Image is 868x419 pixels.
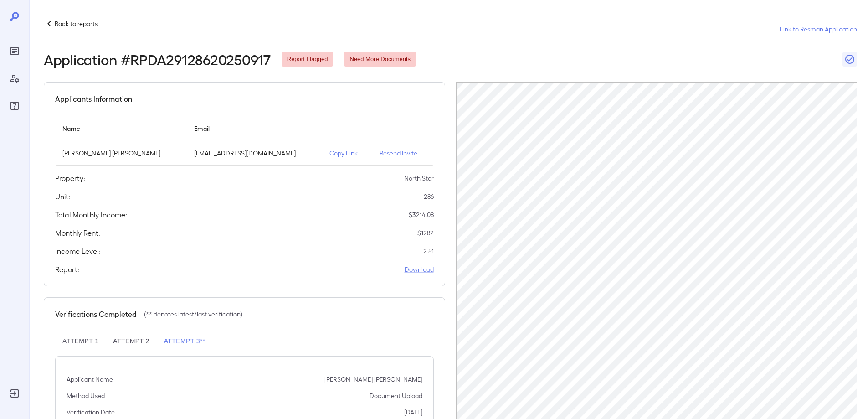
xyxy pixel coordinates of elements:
[842,52,857,67] button: Close Report
[7,386,22,401] div: Log Out
[55,246,100,257] h5: Income Level:
[7,44,22,58] div: Reports
[187,115,323,141] th: Email
[67,408,115,417] p: Verification Date
[380,149,426,158] p: Resend Invite
[55,191,70,202] h5: Unit:
[405,265,434,274] a: Download
[106,331,156,352] button: Attempt 2
[370,391,422,400] p: Document Upload
[424,192,434,201] p: 286
[7,71,22,86] div: Manage Users
[55,228,100,238] h5: Monthly Rent:
[55,173,85,184] h5: Property:
[62,149,180,158] p: [PERSON_NAME] [PERSON_NAME]
[7,98,22,113] div: FAQ
[55,115,434,166] table: simple table
[55,19,98,28] p: Back to reports
[194,149,315,158] p: [EMAIL_ADDRESS][DOMAIN_NAME]
[780,25,857,34] a: Link to Resman Application
[423,247,434,256] p: 2.51
[55,209,127,220] h5: Total Monthly Income:
[344,55,416,64] span: Need More Documents
[67,375,113,384] p: Applicant Name
[67,391,105,400] p: Method Used
[144,310,242,319] p: (** denotes latest/last verification)
[404,174,434,183] p: North Star
[44,51,271,67] h2: Application # RPDA29128620250917
[55,93,132,104] h5: Applicants Information
[329,149,365,158] p: Copy Link
[55,331,106,352] button: Attempt 1
[55,115,187,141] th: Name
[157,331,213,352] button: Attempt 3**
[324,375,422,384] p: [PERSON_NAME] [PERSON_NAME]
[409,210,434,219] p: $ 3214.08
[55,309,137,320] h5: Verifications Completed
[404,408,422,417] p: [DATE]
[417,228,434,238] p: $ 1282
[282,55,334,64] span: Report Flagged
[55,264,79,275] h5: Report:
